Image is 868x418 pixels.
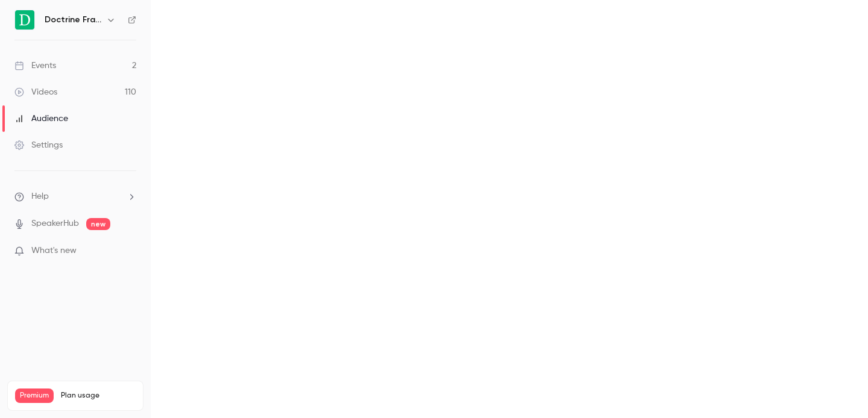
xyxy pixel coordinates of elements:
div: Settings [14,139,63,151]
span: new [86,218,110,230]
iframe: Noticeable Trigger [122,246,136,257]
div: Videos [14,86,57,98]
span: Plan usage [61,391,136,401]
span: Help [31,190,49,203]
span: What's new [31,245,77,257]
img: Doctrine France [15,10,34,30]
div: Events [14,60,56,72]
h6: Doctrine France [45,14,101,26]
li: help-dropdown-opener [14,190,136,203]
span: Premium [15,388,54,403]
a: SpeakerHub [31,217,79,230]
div: Audience [14,113,68,125]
